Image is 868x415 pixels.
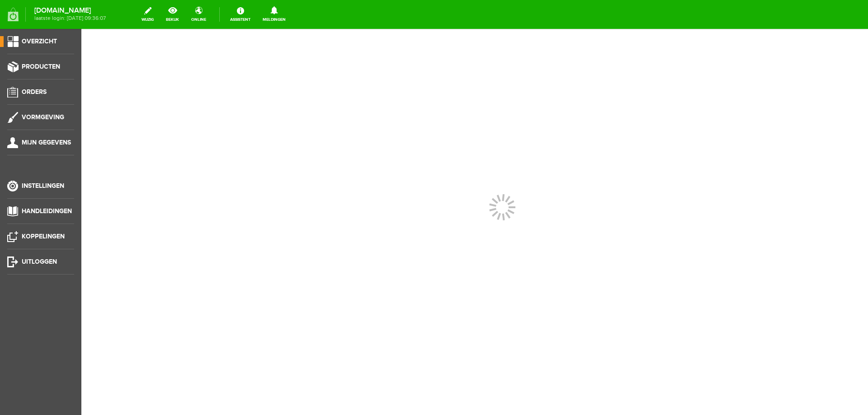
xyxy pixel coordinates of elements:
strong: [DOMAIN_NAME] [34,8,106,13]
a: Meldingen [257,5,291,24]
span: Producten [22,63,60,70]
span: Uitloggen [22,258,57,266]
span: Vormgeving [22,113,64,121]
span: Orders [22,88,47,96]
span: Mijn gegevens [22,139,71,146]
a: Assistent [225,5,256,24]
a: wijzig [136,5,159,24]
span: Instellingen [22,182,64,190]
a: bekijk [160,5,184,24]
span: Overzicht [22,37,57,45]
span: Handleidingen [22,207,72,215]
span: laatste login: [DATE] 09:36:07 [34,16,106,21]
a: online [186,5,212,24]
span: Koppelingen [22,233,65,240]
